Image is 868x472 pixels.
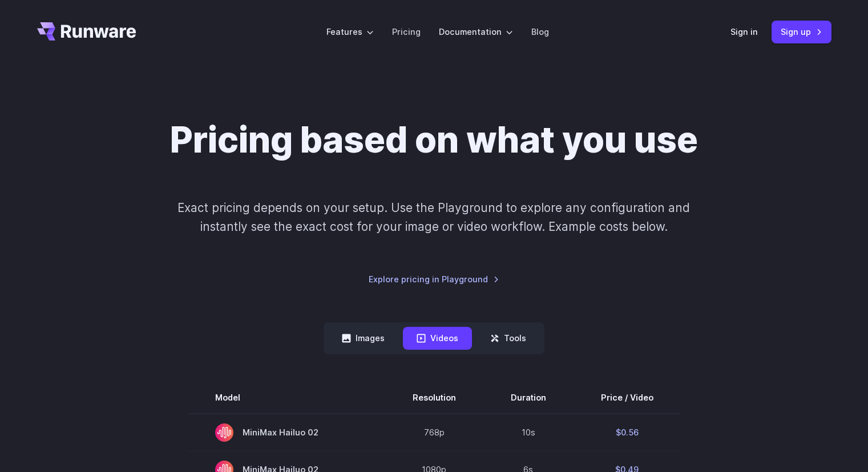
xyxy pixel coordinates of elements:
[574,414,681,451] td: $0.56
[403,327,472,349] button: Videos
[483,414,574,451] td: 10s
[170,119,698,162] h1: Pricing based on what you use
[385,414,483,451] td: 768p
[483,382,574,414] th: Duration
[574,382,681,414] th: Price / Video
[531,25,549,38] a: Blog
[188,382,385,414] th: Model
[772,21,831,43] a: Sign up
[328,327,398,349] button: Images
[392,25,421,38] a: Pricing
[369,273,499,286] a: Explore pricing in Playground
[326,25,374,38] label: Features
[439,25,513,38] label: Documentation
[37,22,136,41] a: Go to /
[215,423,358,442] span: MiniMax Hailuo 02
[385,382,483,414] th: Resolution
[730,25,758,38] a: Sign in
[156,198,712,237] p: Exact pricing depends on your setup. Use the Playground to explore any configuration and instantl...
[477,327,540,349] button: Tools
